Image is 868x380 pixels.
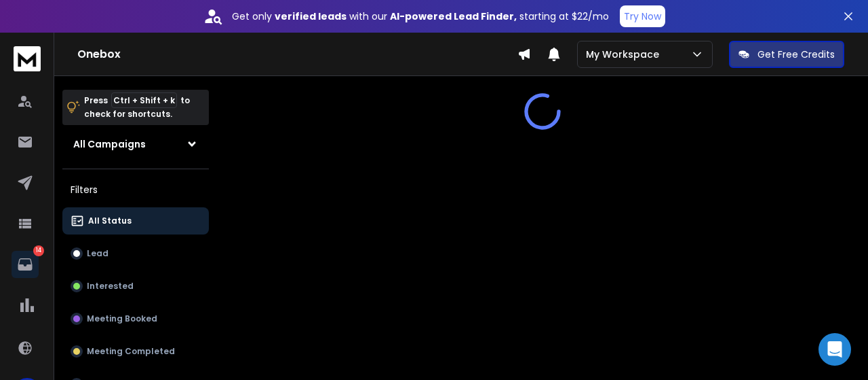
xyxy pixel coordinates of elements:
strong: AI-powered Lead Finder, [390,10,517,23]
p: Press to check for shortcuts. [84,94,190,121]
div: Open Intercom Messenger [818,333,851,366]
button: All Campaigns [62,131,209,158]
p: Lead [87,248,108,259]
p: Get only with our starting at $22/mo [232,10,609,23]
p: All Status [88,215,132,226]
p: Meeting Completed [87,346,175,357]
p: Meeting Booked [87,313,157,324]
p: Try Now [624,10,661,23]
h1: Onebox [77,46,517,63]
button: All Status [62,207,209,235]
span: Ctrl + Shift + k [111,92,177,108]
h1: All Campaigns [73,137,146,151]
button: Meeting Booked [62,305,209,332]
a: 14 [12,251,39,278]
p: Get Free Credits [757,48,835,61]
h3: Filters [62,180,209,199]
strong: verified leads [275,10,347,23]
p: My Workspace [586,48,665,61]
p: Interested [87,281,134,292]
button: Meeting Completed [62,338,209,365]
button: Interested [62,273,209,300]
button: Lead [62,240,209,267]
p: 14 [33,245,44,256]
button: Try Now [620,5,665,27]
button: Get Free Credits [729,41,844,68]
img: logo [14,46,41,71]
